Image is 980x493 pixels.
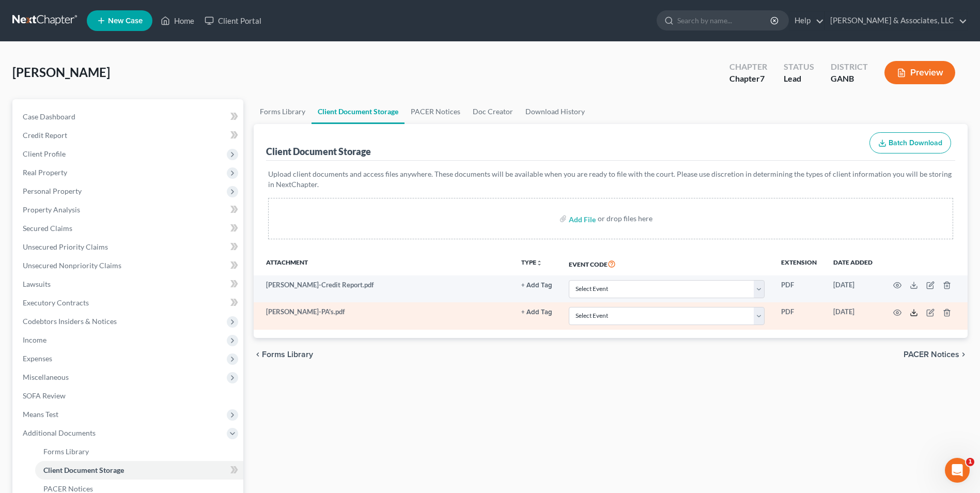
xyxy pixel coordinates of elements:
a: [PERSON_NAME] & Associates, LLC [825,11,967,30]
a: Help [789,11,824,30]
div: Chapter [729,61,767,73]
span: Personal Property [23,187,82,195]
a: + Add Tag [521,307,552,317]
a: Client Portal [199,11,267,30]
button: chevron_left Forms Library [254,350,313,359]
button: Preview [884,61,955,84]
a: Unsecured Nonpriority Claims [14,256,243,275]
span: Unsecured Nonpriority Claims [23,261,121,270]
a: Doc Creator [466,99,519,124]
td: [PERSON_NAME]-PA's.pdf [254,302,512,329]
a: Unsecured Priority Claims [14,238,243,256]
a: Client Document Storage [312,99,405,124]
button: + Add Tag [521,282,552,289]
span: Real Property [23,168,67,177]
span: PACER Notices [904,350,959,359]
a: Forms Library [254,99,312,124]
a: Secured Claims [14,219,243,238]
iframe: Intercom live chat [945,458,970,483]
div: Status [784,61,814,73]
i: chevron_right [959,350,968,359]
a: SOFA Review [14,387,243,405]
span: Client Document Storage [43,466,124,474]
td: [DATE] [825,302,881,329]
div: Chapter [729,73,767,85]
span: 1 [966,458,974,466]
a: PACER Notices [405,99,466,124]
span: Secured Claims [23,224,72,233]
span: [PERSON_NAME] [12,65,110,80]
div: Client Document Storage [266,145,371,158]
span: SOFA Review [23,391,66,400]
span: Case Dashboard [23,112,75,121]
div: District [831,61,868,73]
span: Client Profile [23,149,66,158]
div: or drop files here [598,213,652,224]
span: Codebtors Insiders & Notices [23,317,117,326]
a: Download History [519,99,591,124]
th: Extension [773,252,825,275]
p: Upload client documents and access files anywhere. These documents will be available when you are... [268,169,953,190]
span: Means Test [23,410,58,419]
span: Expenses [23,354,52,363]
div: GANB [831,73,868,85]
div: Lead [784,73,814,85]
td: [PERSON_NAME]-Credit Report.pdf [254,275,512,302]
span: New Case [108,17,143,25]
a: Forms Library [35,442,243,461]
a: Credit Report [14,126,243,145]
button: TYPEunfold_more [521,259,542,266]
span: Credit Report [23,131,67,140]
a: Executory Contracts [14,294,243,312]
th: Event Code [561,252,773,275]
span: Executory Contracts [23,298,89,307]
td: PDF [773,275,825,302]
button: + Add Tag [521,309,552,316]
button: Batch Download [869,132,951,154]
td: [DATE] [825,275,881,302]
span: 7 [760,73,765,83]
input: Search by name... [677,11,772,30]
span: Miscellaneous [23,373,69,381]
button: PACER Notices chevron_right [904,350,968,359]
a: Lawsuits [14,275,243,294]
span: Additional Documents [23,428,96,437]
i: unfold_more [536,260,542,266]
span: Property Analysis [23,205,80,214]
th: Date added [825,252,881,275]
a: Case Dashboard [14,107,243,126]
span: Forms Library [43,447,89,456]
span: Forms Library [262,350,313,359]
span: Income [23,335,46,344]
a: Property Analysis [14,201,243,219]
span: Unsecured Priority Claims [23,242,108,251]
a: + Add Tag [521,280,552,290]
a: Client Document Storage [35,461,243,480]
i: chevron_left [254,350,262,359]
span: PACER Notices [43,484,93,493]
span: Batch Download [889,138,942,147]
a: Home [155,11,199,30]
span: Lawsuits [23,280,51,288]
td: PDF [773,302,825,329]
th: Attachment [254,252,512,275]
